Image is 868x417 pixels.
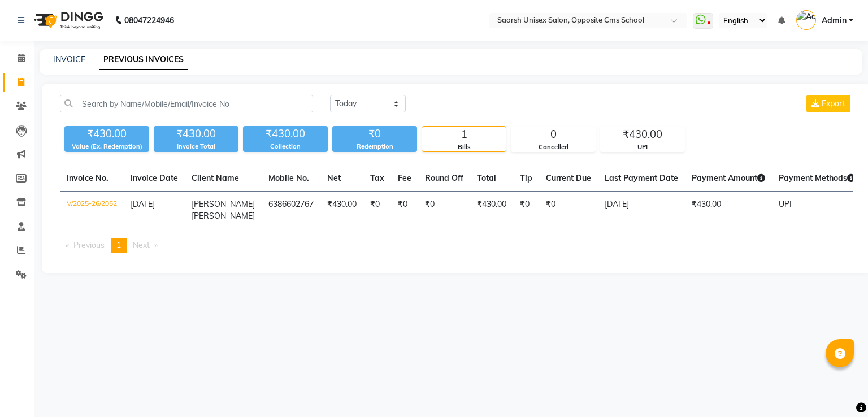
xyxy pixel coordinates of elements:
td: [DATE] [598,192,685,229]
span: Invoice No. [67,173,108,183]
span: Last Payment Date [605,173,678,183]
span: [DATE] [131,199,155,209]
span: Current Due [546,173,591,183]
span: Tax [370,173,384,183]
div: Value (Ex. Redemption) [64,142,149,151]
td: ₹0 [391,192,418,229]
div: Invoice Total [154,142,238,151]
span: Next [133,240,150,250]
span: Fee [398,173,411,183]
span: Total [477,173,496,183]
a: INVOICE [53,54,85,64]
td: ₹430.00 [320,192,363,229]
div: ₹430.00 [601,127,684,142]
span: Net [327,173,341,183]
div: Collection [243,142,328,151]
td: ₹430.00 [685,192,772,229]
td: 6386602767 [262,192,320,229]
td: ₹0 [513,192,539,229]
div: ₹430.00 [64,126,149,142]
td: ₹0 [363,192,391,229]
td: ₹0 [539,192,598,229]
iframe: chat widget [821,372,857,406]
div: ₹430.00 [243,126,328,142]
span: Export [822,98,845,108]
a: PREVIOUS INVOICES [99,50,188,70]
div: ₹430.00 [154,126,238,142]
span: Previous [73,240,105,250]
span: Mobile No. [268,173,309,183]
span: Admin [822,15,847,27]
td: V/2025-26/2052 [60,192,124,229]
div: UPI [601,142,684,152]
div: Cancelled [511,142,595,152]
div: Redemption [332,142,417,151]
span: UPI [779,199,792,209]
span: Tip [520,173,532,183]
span: Round Off [425,173,463,183]
span: Payment Amount [692,173,765,183]
td: ₹430.00 [470,192,513,229]
div: 0 [511,127,595,142]
span: [PERSON_NAME] [192,199,255,209]
nav: Pagination [60,238,853,253]
span: Invoice Date [131,173,178,183]
img: Admin [796,10,816,30]
b: 08047224946 [124,5,174,36]
div: Bills [422,142,506,152]
span: [PERSON_NAME] [192,211,255,221]
button: Export [806,95,850,112]
div: ₹0 [332,126,417,142]
img: logo [29,5,106,36]
span: Payment Methods [779,173,855,183]
span: 1 [116,240,121,250]
span: Client Name [192,173,239,183]
div: 1 [422,127,506,142]
td: ₹0 [418,192,470,229]
input: Search by Name/Mobile/Email/Invoice No [60,95,313,112]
